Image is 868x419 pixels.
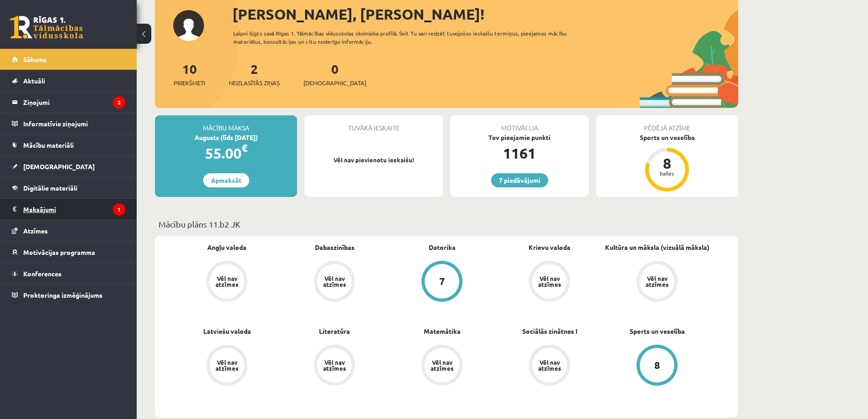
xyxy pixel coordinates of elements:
[281,345,388,388] a: Vēl nav atzīmes
[429,359,455,371] div: Vēl nav atzīmes
[450,142,589,164] div: 1161
[214,275,240,287] div: Vēl nav atzīmes
[424,326,461,336] a: Matemātika
[322,359,347,371] div: Vēl nav atzīmes
[229,78,280,88] span: Neizlasītās ziņas
[12,177,125,198] a: Digitālie materiāli
[23,162,95,171] span: [DEMOGRAPHIC_DATA]
[496,345,603,388] a: Vēl nav atzīmes
[23,55,46,63] span: Sākums
[155,115,297,133] div: Mācību maksa
[23,227,48,235] span: Atzīmes
[603,261,711,304] a: Vēl nav atzīmes
[159,218,734,230] p: Mācību plāns 11.b2 JK
[174,78,205,88] span: Priekšmeti
[233,29,583,46] div: Laipni lūgts savā Rīgas 1. Tālmācības vidusskolas skolnieka profilā. Šeit Tu vari redzēt tuvojošo...
[596,133,738,193] a: Sports un veselība 8 balles
[173,261,281,304] a: Vēl nav atzīmes
[12,134,125,155] a: Mācību materiāli
[439,276,445,286] div: 7
[281,261,388,304] a: Vēl nav atzīmes
[491,173,548,187] a: 7 piedāvājumi
[12,156,125,177] a: [DEMOGRAPHIC_DATA]
[23,92,125,113] legend: Ziņojumi
[322,275,347,287] div: Vēl nav atzīmes
[23,248,95,256] span: Motivācijas programma
[23,113,125,134] legend: Informatīvie ziņojumi
[522,326,577,336] a: Sociālās zinātnes I
[596,133,738,142] div: Sports un veselība
[537,359,562,371] div: Vēl nav atzīmes
[315,243,354,252] a: Dabaszinības
[450,133,589,142] div: Tev pieejamie punkti
[174,61,205,88] a: 10Priekšmeti
[653,156,681,171] div: 8
[309,155,438,165] p: Vēl nav pievienotu ieskaišu!
[304,115,443,133] div: Tuvākā ieskaite
[537,275,562,287] div: Vēl nav atzīmes
[113,203,125,216] i: 1
[203,326,251,336] a: Latviešu valoda
[214,359,240,371] div: Vēl nav atzīmes
[10,16,83,39] a: Rīgas 1. Tālmācības vidusskola
[232,3,738,25] div: [PERSON_NAME], [PERSON_NAME]!
[113,96,125,109] i: 2
[12,70,125,91] a: Aktuāli
[23,269,62,278] span: Konferences
[203,173,249,187] a: Apmaksāt
[12,220,125,241] a: Atzīmes
[654,360,660,370] div: 8
[529,243,570,252] a: Krievu valoda
[207,243,247,252] a: Angļu valoda
[12,263,125,284] a: Konferences
[12,92,125,113] a: Ziņojumi2
[653,171,681,176] div: balles
[603,345,711,388] a: 8
[12,113,125,134] a: Informatīvie ziņojumi
[644,275,670,287] div: Vēl nav atzīmes
[303,78,366,88] span: [DEMOGRAPHIC_DATA]
[23,141,74,149] span: Mācību materiāli
[241,141,247,155] span: €
[12,242,125,263] a: Motivācijas programma
[596,115,738,133] div: Pēdējā atzīme
[12,199,125,220] a: Maksājumi1
[173,345,281,388] a: Vēl nav atzīmes
[23,199,125,220] legend: Maksājumi
[155,133,297,142] div: Augusts (līdz [DATE])
[155,142,297,164] div: 55.00
[23,77,45,85] span: Aktuāli
[319,326,350,336] a: Literatūra
[630,326,685,336] a: Sports un veselība
[303,61,366,88] a: 0[DEMOGRAPHIC_DATA]
[496,261,603,304] a: Vēl nav atzīmes
[388,261,496,304] a: 7
[23,184,77,192] span: Digitālie materiāli
[388,345,496,388] a: Vēl nav atzīmes
[12,49,125,70] a: Sākums
[23,291,103,299] span: Proktoringa izmēģinājums
[450,115,589,133] div: Motivācija
[229,61,280,88] a: 2Neizlasītās ziņas
[605,243,709,252] a: Kultūra un māksla (vizuālā māksla)
[429,243,456,252] a: Datorika
[12,285,125,305] a: Proktoringa izmēģinājums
